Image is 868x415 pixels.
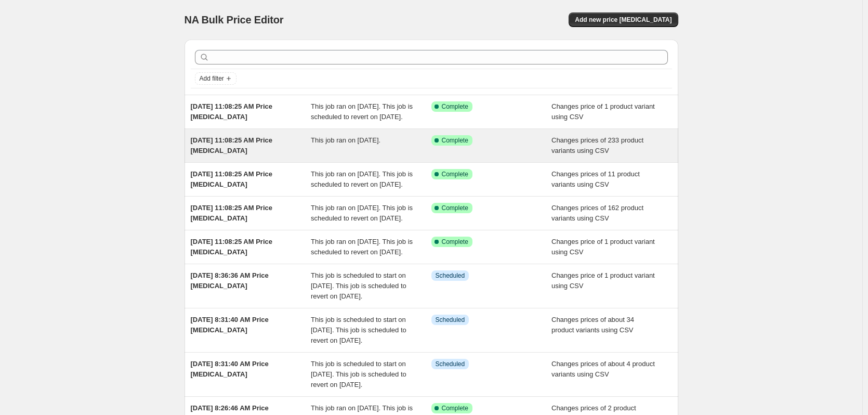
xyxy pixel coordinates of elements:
span: Complete [442,404,468,412]
span: [DATE] 8:31:40 AM Price [MEDICAL_DATA] [191,316,269,334]
span: [DATE] 8:31:40 AM Price [MEDICAL_DATA] [191,360,269,378]
span: This job ran on [DATE]. This job is scheduled to revert on [DATE]. [311,238,413,256]
span: Complete [442,136,468,145]
span: [DATE] 11:08:25 AM Price [MEDICAL_DATA] [191,136,273,154]
span: This job ran on [DATE]. This job is scheduled to revert on [DATE]. [311,170,413,188]
span: [DATE] 11:08:25 AM Price [MEDICAL_DATA] [191,170,273,188]
span: [DATE] 11:08:25 AM Price [MEDICAL_DATA] [191,238,273,256]
span: Changes prices of about 4 product variants using CSV [551,360,655,378]
span: Changes price of 1 product variant using CSV [551,271,655,290]
span: Changes price of 1 product variant using CSV [551,102,655,121]
span: Scheduled [436,360,465,368]
span: Changes prices of 11 product variants using CSV [551,170,640,188]
span: Add filter [200,74,224,83]
span: Changes prices of 233 product variants using CSV [551,136,643,154]
span: Complete [442,238,468,246]
span: This job ran on [DATE]. This job is scheduled to revert on [DATE]. [311,102,413,121]
span: Changes price of 1 product variant using CSV [551,238,655,256]
span: This job is scheduled to start on [DATE]. This job is scheduled to revert on [DATE]. [311,316,406,344]
span: This job ran on [DATE]. This job is scheduled to revert on [DATE]. [311,204,413,222]
span: [DATE] 11:08:25 AM Price [MEDICAL_DATA] [191,204,273,222]
span: Complete [442,204,468,212]
span: This job is scheduled to start on [DATE]. This job is scheduled to revert on [DATE]. [311,360,406,388]
span: NA Bulk Price Editor [185,14,284,25]
span: Scheduled [436,271,465,280]
button: Add new price [MEDICAL_DATA] [569,12,678,27]
span: This job ran on [DATE]. [311,136,380,144]
span: Complete [442,102,468,111]
span: This job is scheduled to start on [DATE]. This job is scheduled to revert on [DATE]. [311,271,406,300]
span: Changes prices of 162 product variants using CSV [551,204,643,222]
span: Changes prices of about 34 product variants using CSV [551,316,634,334]
span: [DATE] 11:08:25 AM Price [MEDICAL_DATA] [191,102,273,121]
span: [DATE] 8:36:36 AM Price [MEDICAL_DATA] [191,271,269,290]
button: Add filter [195,72,236,85]
span: Complete [442,170,468,178]
span: Add new price [MEDICAL_DATA] [575,16,672,24]
span: Scheduled [436,316,465,324]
